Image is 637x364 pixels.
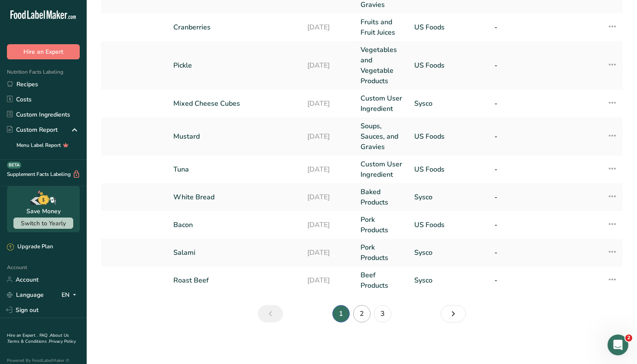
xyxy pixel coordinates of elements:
[26,207,61,216] div: Save Money
[494,247,564,258] a: -
[258,305,283,322] a: Previous
[494,22,564,32] a: -
[7,162,21,169] div: BETA
[21,219,66,227] span: Switch to Yearly
[361,17,403,38] a: Fruits and Fruit Juices
[307,131,350,142] a: [DATE]
[361,214,403,235] a: Pork Products
[361,242,403,263] a: Pork Products
[173,164,296,175] a: Tuna
[361,159,403,180] a: Custom User Ingredient
[307,22,350,32] a: [DATE]
[414,131,484,142] a: US Foods
[173,220,296,230] a: Bacon
[39,332,50,338] a: FAQ .
[414,22,484,32] a: US Foods
[173,60,296,71] a: Pickle
[625,335,632,341] span: 2
[361,187,403,208] a: Baked Products
[62,289,80,300] div: EN
[414,60,484,71] a: US Foods
[173,98,296,109] a: Mixed Cheese Cubes
[173,192,296,202] a: White Bread
[441,305,466,322] a: Next
[7,243,53,251] div: Upgrade Plan
[361,270,403,291] a: Beef Products
[7,332,69,344] a: About Us .
[494,164,564,175] a: -
[307,60,350,71] a: [DATE]
[414,164,484,175] a: US Foods
[414,98,484,109] a: Sysco
[7,287,44,302] a: Language
[494,131,564,142] a: -
[173,22,296,32] a: Cranberries
[307,98,350,109] a: [DATE]
[494,275,564,286] a: -
[361,121,403,152] a: Soups, Sauces, and Gravies
[173,275,296,286] a: Roast Beef
[353,305,370,322] a: Page 2.
[494,98,564,109] a: -
[13,218,73,229] button: Switch to Yearly
[307,192,350,202] a: [DATE]
[494,192,564,202] a: -
[307,247,350,258] a: [DATE]
[414,220,484,230] a: US Foods
[307,164,350,175] a: [DATE]
[307,275,350,286] a: [DATE]
[7,332,38,338] a: Hire an Expert .
[173,131,296,142] a: Mustard
[608,335,628,355] iframe: Intercom live chat
[49,338,76,344] a: Privacy Policy
[361,45,403,86] a: Vegetables and Vegetable Products
[414,247,484,258] a: Sysco
[7,125,58,134] div: Custom Report
[361,93,403,114] a: Custom User Ingredient
[173,247,296,258] a: Salami
[414,275,484,286] a: Sysco
[7,338,49,344] a: Terms & Conditions .
[7,44,80,59] button: Hire an Expert
[494,220,564,230] a: -
[414,192,484,202] a: Sysco
[307,220,350,230] a: [DATE]
[494,60,564,71] a: -
[374,305,391,322] a: Page 3.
